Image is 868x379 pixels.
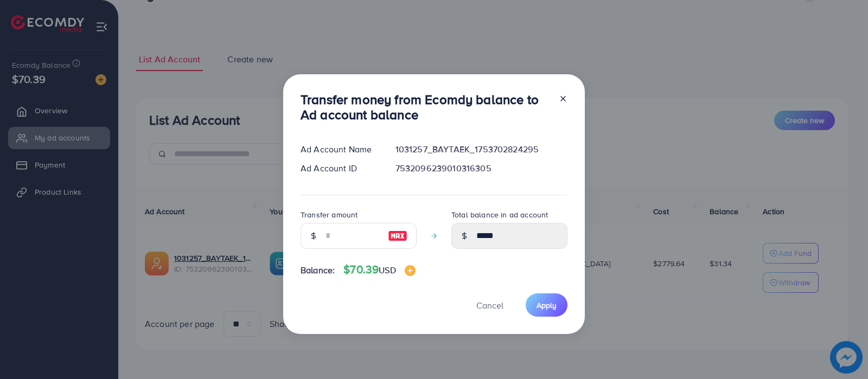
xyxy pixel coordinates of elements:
div: 7532096239010316305 [387,162,576,175]
div: Ad Account Name [292,143,387,156]
button: Cancel [463,293,517,317]
span: Apply [537,300,557,311]
button: Apply [526,293,567,317]
label: Total balance in ad account [451,209,548,220]
div: 1031257_BAYTAEK_1753702824295 [387,143,576,156]
div: Ad Account ID [292,162,387,175]
label: Transfer amount [301,209,358,220]
span: Balance: [301,264,335,277]
span: Cancel [476,299,503,311]
span: USD [379,264,395,276]
img: image [405,265,416,276]
h3: Transfer money from Ecomdy balance to Ad account balance [301,92,550,123]
img: image [388,229,407,242]
h4: $70.39 [343,263,415,277]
